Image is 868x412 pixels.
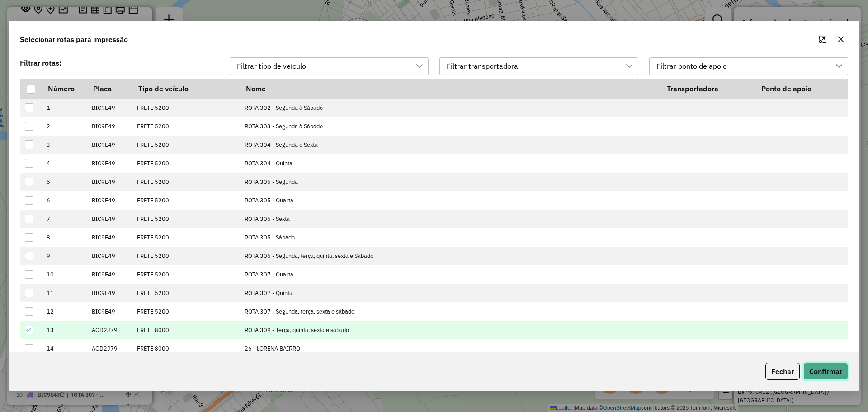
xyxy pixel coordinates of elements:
td: FRETE 5200 [132,136,240,154]
td: BIC9E49 [87,210,132,228]
button: Fechar [765,363,800,380]
td: 10 [42,265,87,284]
td: BIC9E49 [87,302,132,321]
td: AOD2J79 [87,321,132,339]
td: 6 [42,191,87,210]
td: BIC9E49 [87,247,132,265]
td: 11 [42,284,87,302]
td: BIC9E49 [87,136,132,154]
strong: Filtrar rotas: [20,58,61,67]
td: FRETE 5200 [132,247,240,265]
td: 26 - LORENA BAIRRO [240,339,660,358]
td: FRETE 5200 [132,98,240,117]
button: Confirmar [803,363,848,380]
td: BIC9E49 [87,154,132,173]
td: FRETE 8000 [132,321,240,339]
div: Filtrar transportadora [443,58,521,75]
td: FRETE 5200 [132,191,240,210]
td: ROTA 305 - Sexta [240,210,660,228]
div: Filtrar ponto de apoio [653,58,730,75]
button: Maximize [816,32,830,47]
td: 4 [42,154,87,173]
th: Placa [87,79,132,98]
td: ROTA 309 - Terça, quinta, sexta e sábado [240,321,660,339]
td: FRETE 5200 [132,117,240,136]
td: 14 [42,339,87,358]
td: 13 [42,321,87,339]
td: ROTA 305 - Quarta [240,191,660,210]
td: ROTA 307 - Segunda, terça, sexta e sábado [240,302,660,321]
td: ROTA 302 - Segunda à Sábado [240,98,660,117]
td: ROTA 303 - Segunda à Sábado [240,117,660,136]
th: Tipo de veículo [132,79,240,98]
td: FRETE 5200 [132,284,240,302]
td: FRETE 8000 [132,339,240,358]
td: FRETE 5200 [132,302,240,321]
td: BIC9E49 [87,265,132,284]
td: AOD2J79 [87,339,132,358]
td: BIC9E49 [87,98,132,117]
th: Ponto de apoio [755,79,848,98]
td: FRETE 5200 [132,210,240,228]
td: BIC9E49 [87,191,132,210]
td: ROTA 307 - Quinta [240,284,660,302]
td: BIC9E49 [87,284,132,302]
td: 8 [42,228,87,247]
td: 12 [42,302,87,321]
th: Transportadora [660,79,755,98]
td: 7 [42,210,87,228]
td: ROTA 304 - Quinta [240,154,660,173]
td: BIC9E49 [87,173,132,191]
span: Selecionar rotas para impressão [20,34,128,45]
td: FRETE 5200 [132,173,240,191]
td: 5 [42,173,87,191]
td: ROTA 306 - Segunda, terça, quinta, sexta e Sábado [240,247,660,265]
div: Filtrar tipo de veículo [234,58,309,75]
td: ROTA 305 - Sábado [240,228,660,247]
td: ROTA 304 - Segunda e Sexta [240,136,660,154]
td: FRETE 5200 [132,154,240,173]
td: BIC9E49 [87,117,132,136]
td: 9 [42,247,87,265]
td: FRETE 5200 [132,265,240,284]
td: 3 [42,136,87,154]
td: ROTA 307 - Quarta [240,265,660,284]
th: Número [42,79,87,98]
th: Nome [240,79,660,98]
td: 2 [42,117,87,136]
td: BIC9E49 [87,228,132,247]
td: FRETE 5200 [132,228,240,247]
td: ROTA 305 - Segunda [240,173,660,191]
td: 1 [42,98,87,117]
